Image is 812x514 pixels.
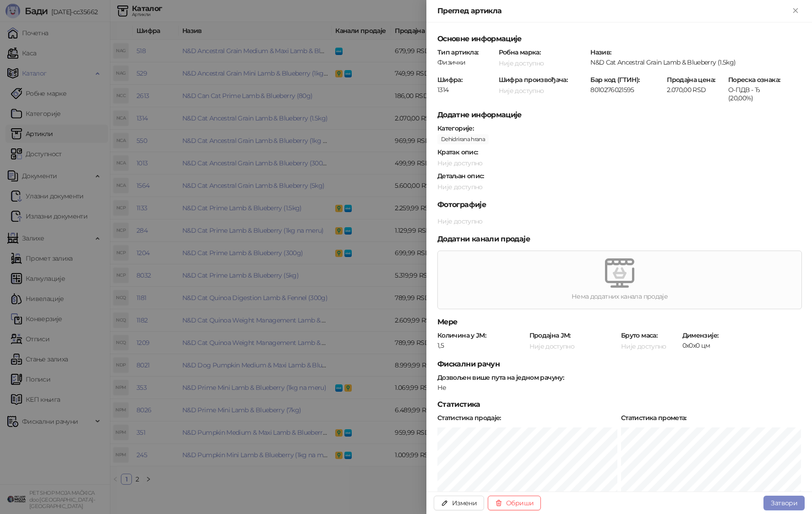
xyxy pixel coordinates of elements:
[589,86,664,94] div: 8010276021595
[529,342,575,350] span: Није доступно
[437,331,486,339] strong: Количина у ЈМ :
[437,33,801,44] h5: Основне информације
[436,341,527,350] div: 1,5
[434,496,484,510] button: Измени
[436,58,496,66] div: Физички
[437,172,484,180] strong: Детаљан опис :
[589,58,802,66] div: N&D Cat Ancestral Grain Lamb & Blueberry (1.5kg)
[437,399,801,410] h5: Статистика
[437,148,478,156] strong: Кратак опис :
[682,331,719,339] strong: Димензије :
[437,183,483,191] span: Није доступно
[437,217,483,225] span: Није доступно
[621,331,657,339] strong: Бруто маса :
[499,59,544,67] span: Није доступно
[727,86,787,102] div: О-ПДВ - Ђ (20,00%)
[666,86,725,94] div: 2.070,00 RSD
[437,199,801,210] h5: Фотографије
[437,134,489,144] span: Dehidrirana hrana
[437,414,501,422] strong: Статистика продаје :
[488,496,541,510] button: Обриши
[499,87,544,95] span: Није доступно
[499,76,568,84] strong: Шифра произвођача :
[437,76,462,84] strong: Шифра :
[529,331,571,339] strong: Продајна ЈМ :
[590,76,639,84] strong: Бар код (ГТИН) :
[437,359,801,370] h5: Фискални рачун
[499,48,540,56] strong: Робна марка :
[681,341,802,350] div: 0x0x0 цм
[437,124,474,132] strong: Категорије :
[437,109,801,120] h5: Додатне информације
[667,76,715,84] strong: Продајна цена :
[437,48,478,56] strong: Тип артикла :
[790,5,801,16] button: Close
[590,48,611,56] strong: Назив :
[438,291,801,301] div: Нема додатних канала продаје
[437,317,801,328] h5: Мере
[437,5,790,16] div: Преглед артикла
[621,414,687,422] strong: Статистика промета :
[621,342,666,350] span: Није доступно
[436,86,496,94] div: 1314
[437,373,564,382] strong: Дозвољен више пута на једном рачуну :
[436,383,802,392] div: Не
[437,159,483,167] span: Није доступно
[728,76,780,84] strong: Пореска ознака :
[437,234,801,245] h5: Додатни канали продаје
[763,496,805,510] button: Затвори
